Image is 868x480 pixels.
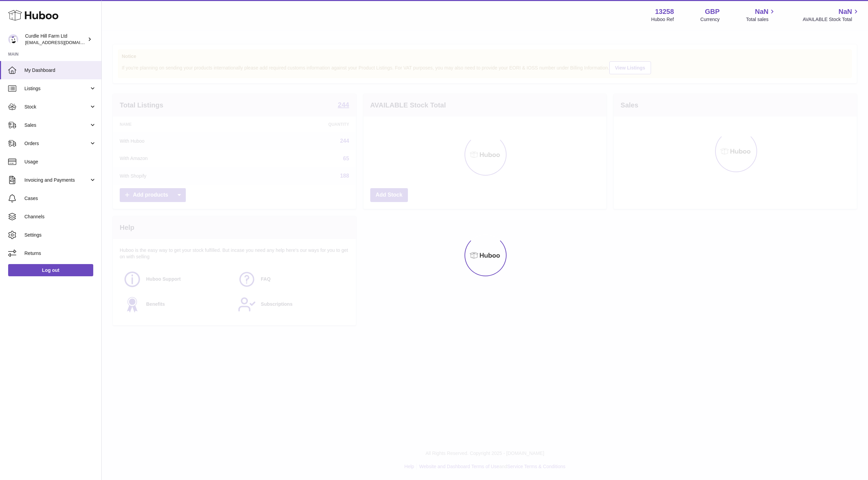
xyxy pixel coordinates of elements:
span: NaN [755,7,768,16]
span: AVAILABLE Stock Total [803,16,860,23]
span: Returns [24,250,96,257]
span: Orders [24,140,89,147]
span: [EMAIL_ADDRESS][DOMAIN_NAME] [25,40,100,45]
span: Channels [24,214,96,220]
span: My Dashboard [24,67,96,74]
a: NaN AVAILABLE Stock Total [803,7,860,23]
div: Huboo Ref [651,16,674,23]
span: Total sales [746,16,776,23]
a: NaN Total sales [746,7,776,23]
span: Invoicing and Payments [24,177,89,183]
span: NaN [839,7,852,16]
span: Usage [24,159,96,165]
span: Cases [24,195,96,202]
span: Settings [24,232,96,238]
span: Sales [24,122,89,128]
strong: GBP [705,7,719,16]
img: martinmarafko@gmail.com [8,34,18,44]
a: Log out [8,264,93,276]
span: Listings [24,85,89,92]
div: Curdle Hill Farm Ltd [25,33,86,46]
div: Currency [701,16,720,23]
span: Stock [24,104,89,110]
strong: 13258 [655,7,674,16]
